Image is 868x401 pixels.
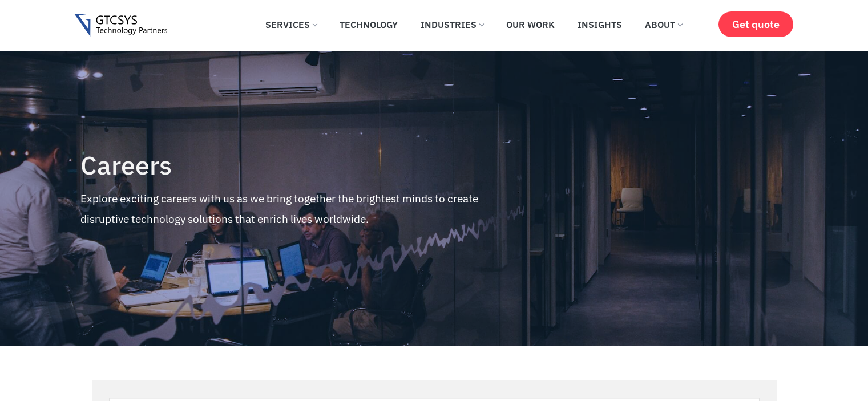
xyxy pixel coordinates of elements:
[412,12,492,37] a: Industries
[331,12,406,37] a: Technology
[80,151,519,180] h4: Careers
[257,12,325,37] a: Services
[74,14,167,37] img: Gtcsys logo
[732,18,780,30] span: Get quote
[636,12,691,37] a: About
[80,188,519,229] p: Explore exciting careers with us as we bring together the brightest minds to create disruptive te...
[718,11,793,37] a: Get quote
[569,12,631,37] a: Insights
[498,12,563,37] a: Our Work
